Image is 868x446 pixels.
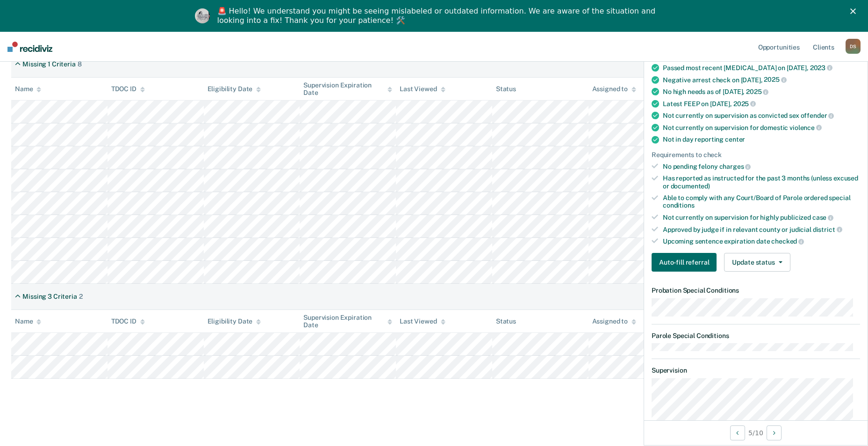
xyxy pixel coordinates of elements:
div: Not currently on supervision for domestic [663,123,860,132]
div: Assigned to [592,317,636,325]
span: conditions [663,201,695,209]
button: Update status [724,253,790,272]
span: center [725,136,745,143]
button: Auto-fill referral [652,253,717,272]
img: Profile image for Kim [195,8,210,23]
div: Able to comply with any Court/Board of Parole ordered special [663,194,860,210]
div: Not in day reporting [663,136,860,144]
span: checked [771,237,804,245]
div: 🚨 Hello! We understand you might be seeing mislabeled or outdated information. We are aware of th... [217,7,659,25]
a: Navigate to form link [652,253,720,272]
div: Latest FEEP on [DATE], [663,100,860,108]
div: TDOC ID [111,317,145,325]
div: 2 [79,293,83,301]
span: 2025 [764,76,786,83]
button: Next Opportunity [767,425,782,440]
dt: Supervision [652,367,860,374]
dt: Parole Special Conditions [652,332,860,340]
div: Name [15,317,41,325]
a: Opportunities [756,32,802,62]
a: Clients [811,32,836,62]
button: Previous Opportunity [730,425,745,440]
div: Passed most recent [MEDICAL_DATA] on [DATE], [663,64,860,72]
div: Status [496,85,516,93]
div: No pending felony [663,162,860,171]
div: Upcoming sentence expiration date [663,237,860,245]
div: TDOC ID [111,85,145,93]
div: Last Viewed [400,317,445,325]
div: D S [846,39,861,54]
span: district [813,226,842,233]
div: Name [15,85,41,93]
div: No high needs as of [DATE], [663,87,860,96]
span: 2023 [810,64,832,72]
div: Missing 1 Criteria [22,60,75,68]
div: 5 / 10 [644,420,868,445]
span: 2025 [733,100,756,108]
div: 8 [78,60,82,68]
div: Eligibility Date [208,85,261,93]
div: Last Viewed [400,85,445,93]
div: Supervision Expiration Date [303,81,392,97]
span: violence [789,124,822,131]
div: Requirements to check [652,151,860,159]
div: Close [850,8,860,14]
div: Not currently on supervision for highly publicized [663,213,860,222]
div: Not currently on supervision as convicted sex [663,111,860,120]
div: Status [496,317,516,325]
div: Missing 3 Criteria [22,293,77,301]
img: Recidiviz [7,42,52,52]
dt: Probation Special Conditions [652,287,860,295]
span: offender [801,112,834,119]
div: Assigned to [592,85,636,93]
span: documented) [671,182,710,190]
div: Has reported as instructed for the past 3 months (unless excused or [663,174,860,190]
span: charges [719,163,751,170]
div: Supervision Expiration Date [303,314,392,330]
span: case [812,214,833,221]
div: Negative arrest check on [DATE], [663,76,860,84]
span: 2025 [746,88,768,95]
div: Eligibility Date [208,317,261,325]
div: Approved by judge if in relevant county or judicial [663,225,860,234]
